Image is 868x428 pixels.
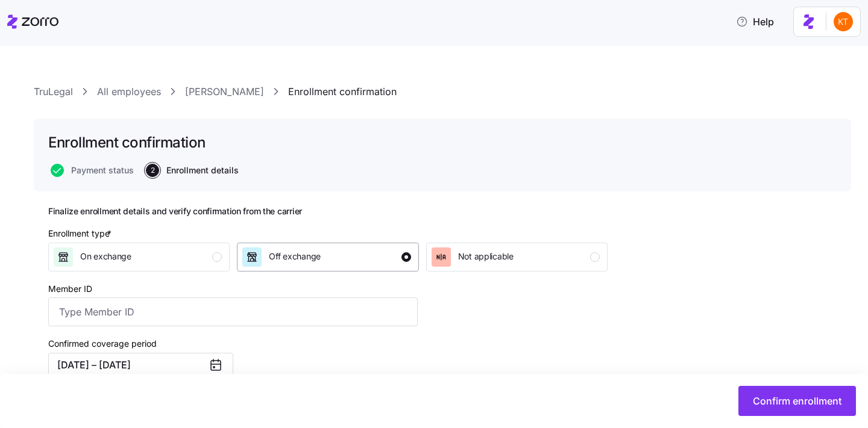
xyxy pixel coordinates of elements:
[753,394,841,408] span: Confirm enrollment
[185,84,264,99] a: [PERSON_NAME]
[48,353,233,377] button: [DATE] – [DATE]
[146,164,159,177] span: 2
[80,250,131,262] span: On exchange
[726,10,784,34] button: Help
[48,337,157,350] label: Confirmed coverage period
[166,166,239,175] span: Enrollment details
[34,84,73,99] a: TruLegal
[51,164,134,177] button: Payment status
[834,12,853,31] img: aad2ddc74cf02b1998d54877cdc71599
[71,166,134,175] span: Payment status
[458,250,514,262] span: Not applicable
[48,164,134,177] a: Payment status
[143,164,239,177] a: 2Enrollment details
[48,227,114,240] div: Enrollment type
[97,84,161,99] a: All employees
[48,297,418,326] input: Type Member ID
[736,14,774,29] span: Help
[269,250,321,262] span: Off exchange
[288,84,397,99] a: Enrollment confirmation
[48,133,206,152] h1: Enrollment confirmation
[146,164,239,177] button: 2Enrollment details
[48,206,608,217] h2: Finalize enrollment details and verify confirmation from the carrier
[738,386,856,416] button: Confirm enrollment
[48,282,92,296] label: Member ID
